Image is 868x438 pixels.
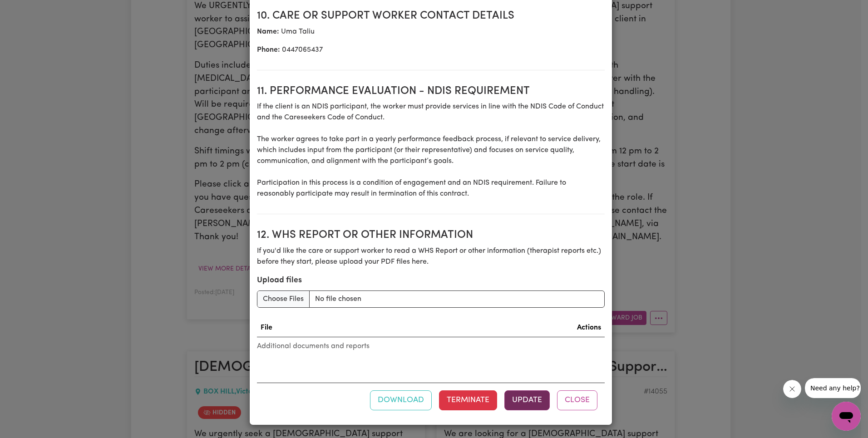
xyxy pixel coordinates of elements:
[370,390,432,410] button: Download contract
[257,28,279,35] b: Name:
[257,101,605,199] p: If the client is an NDIS participant, the worker must provide services in line with the NDIS Code...
[557,390,597,410] button: Close
[257,44,605,55] p: 0447065437
[832,402,861,431] iframe: Button to launch messaging window
[257,319,389,337] th: File
[257,337,605,355] caption: Additional documents and reports
[257,46,280,54] b: Phone:
[439,390,497,410] button: Terminate this contract
[257,246,605,267] p: If you'd like the care or support worker to read a WHS Report or other information (therapist rep...
[257,85,605,98] h2: 11. Performance evaluation - NDIS requirement
[504,390,550,410] button: Update
[257,229,605,242] h2: 12. WHS Report or Other Information
[805,378,861,398] iframe: Message from company
[257,10,605,23] h2: 10. Care or support worker contact details
[257,275,302,286] label: Upload files
[257,26,605,37] p: Uma Taliu
[388,319,604,337] th: Actions
[783,380,801,398] iframe: Close message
